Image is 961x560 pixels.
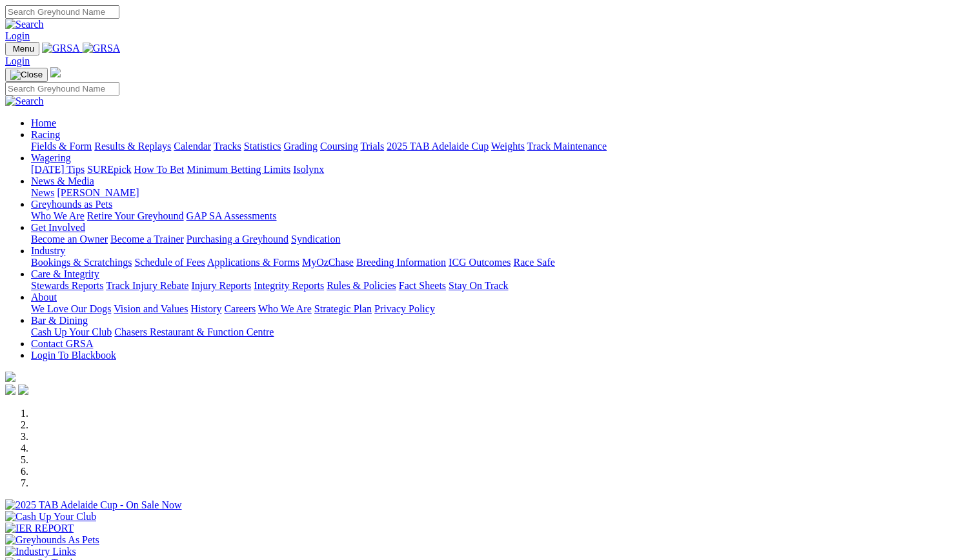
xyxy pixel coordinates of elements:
a: About [31,292,57,303]
a: Isolynx [293,164,324,175]
a: Injury Reports [191,280,251,291]
a: GAP SA Assessments [187,210,277,221]
a: Purchasing a Greyhound [187,234,288,245]
div: Wagering [31,164,956,175]
a: Stewards Reports [31,280,103,291]
div: Greyhounds as Pets [31,210,956,222]
a: Privacy Policy [374,303,435,314]
a: Race Safe [513,257,554,268]
a: Contact GRSA [31,338,93,349]
img: Greyhounds As Pets [5,534,99,546]
a: Retire Your Greyhound [87,210,184,221]
img: Search [5,19,44,30]
a: Syndication [291,234,340,245]
a: Wagering [31,152,71,163]
div: Industry [31,257,956,268]
a: Track Injury Rebate [106,280,188,291]
a: Rules & Policies [327,280,396,291]
a: Login [5,55,30,66]
a: Chasers Restaurant & Function Centre [114,326,274,337]
a: Vision and Values [114,303,188,314]
a: Stay On Track [449,280,508,291]
div: Get Involved [31,234,956,245]
a: Care & Integrity [31,268,99,279]
a: Cash Up Your Club [31,326,112,337]
img: twitter.svg [18,385,28,395]
a: Grading [284,141,318,152]
img: logo-grsa-white.png [5,372,15,382]
a: Become an Owner [31,234,108,245]
a: Get Involved [31,222,85,233]
a: Integrity Reports [254,280,324,291]
img: Industry Links [5,546,76,557]
img: Search [5,95,44,107]
img: IER REPORT [5,523,74,534]
input: Search [5,5,119,19]
a: Coursing [320,141,358,152]
a: Home [31,117,56,128]
a: ICG Outcomes [449,257,511,268]
img: facebook.svg [5,385,15,395]
a: Fact Sheets [399,280,446,291]
div: News & Media [31,187,956,199]
a: Bookings & Scratchings [31,257,132,268]
a: Tracks [214,141,241,152]
a: Track Maintenance [527,141,607,152]
a: Greyhounds as Pets [31,199,112,210]
div: Bar & Dining [31,326,956,338]
input: Search [5,82,119,95]
button: Toggle navigation [5,68,48,82]
a: Login [5,30,30,41]
div: Racing [31,141,956,152]
a: Weights [491,141,525,152]
img: Close [10,70,43,80]
a: Login To Blackbook [31,350,116,361]
a: We Love Our Dogs [31,303,111,314]
a: Statistics [244,141,281,152]
a: Minimum Betting Limits [187,164,290,175]
a: Industry [31,245,65,256]
a: Who We Are [258,303,312,314]
a: [PERSON_NAME] [57,187,139,198]
a: News [31,187,54,198]
a: Applications & Forms [207,257,299,268]
a: Schedule of Fees [134,257,205,268]
a: Careers [224,303,256,314]
img: GRSA [42,43,80,54]
a: Bar & Dining [31,315,88,326]
img: 2025 TAB Adelaide Cup - On Sale Now [5,499,182,511]
a: SUREpick [87,164,131,175]
img: GRSA [83,43,121,54]
a: 2025 TAB Adelaide Cup [387,141,489,152]
button: Toggle navigation [5,42,39,55]
img: Cash Up Your Club [5,511,96,523]
div: About [31,303,956,315]
a: Calendar [174,141,211,152]
a: History [190,303,221,314]
a: Fields & Form [31,141,92,152]
a: Become a Trainer [110,234,184,245]
a: Breeding Information [356,257,446,268]
a: Strategic Plan [314,303,372,314]
a: Results & Replays [94,141,171,152]
a: Who We Are [31,210,85,221]
a: News & Media [31,175,94,186]
a: Trials [360,141,384,152]
a: [DATE] Tips [31,164,85,175]
a: MyOzChase [302,257,354,268]
span: Menu [13,44,34,54]
div: Care & Integrity [31,280,956,292]
a: Racing [31,129,60,140]
a: How To Bet [134,164,185,175]
img: logo-grsa-white.png [50,67,61,77]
